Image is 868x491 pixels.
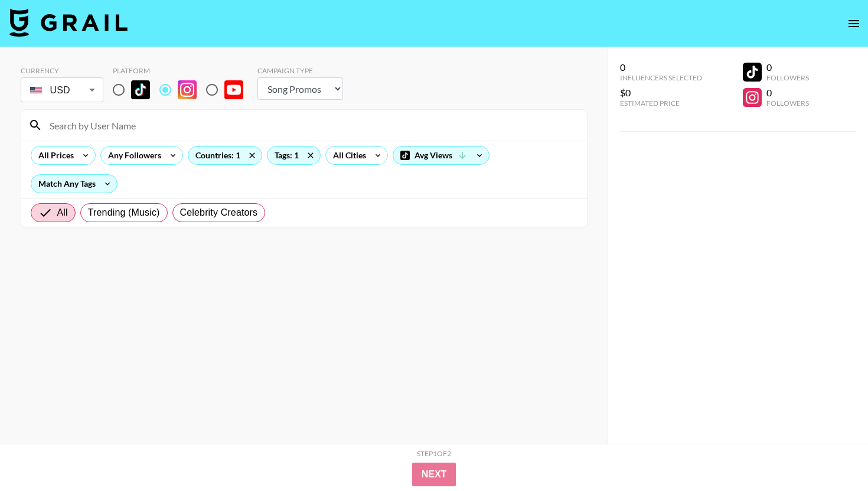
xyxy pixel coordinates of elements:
[43,116,580,135] input: Search by User Name
[809,432,854,477] iframe: Drift Widget Chat Controller
[188,147,262,164] div: Countries: 1
[101,147,164,164] div: Any Followers
[57,206,68,220] span: All
[393,147,489,164] div: Avg Views
[766,87,809,99] div: 0
[267,147,320,164] div: Tags: 1
[417,449,451,458] div: Step 1 of 2
[620,99,702,108] div: Estimated Price
[180,206,258,220] span: Celebrity Creators
[842,12,866,35] button: open drawer
[113,66,253,75] div: Platform
[21,66,103,75] div: Currency
[766,99,809,108] div: Followers
[178,80,197,99] img: Instagram
[766,61,809,73] div: 0
[620,87,702,99] div: $0
[131,80,150,99] img: TikTok
[224,80,243,99] img: YouTube
[31,175,117,193] div: Match Any Tags
[88,206,160,220] span: Trending (Music)
[620,73,702,82] div: Influencers Selected
[412,463,456,486] button: Next
[766,73,809,82] div: Followers
[9,8,128,37] img: Grail Talent
[257,66,343,75] div: Campaign Type
[31,147,76,164] div: All Prices
[326,147,368,164] div: All Cities
[620,61,702,73] div: 0
[23,80,101,100] div: USD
